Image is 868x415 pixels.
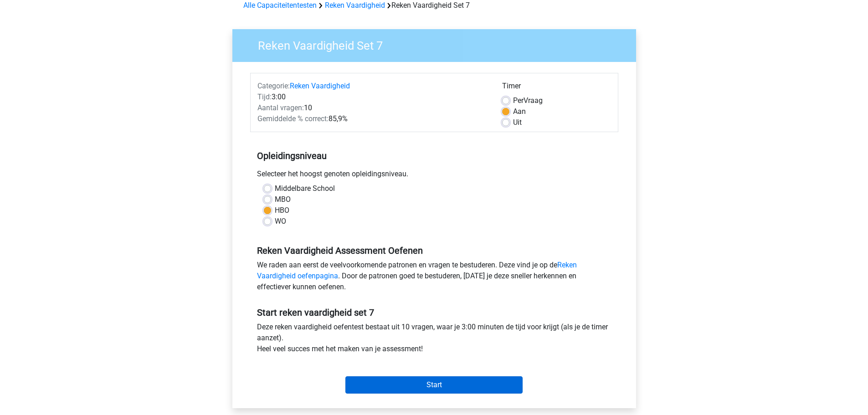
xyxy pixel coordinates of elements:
div: Deze reken vaardigheid oefentest bestaat uit 10 vragen, waar je 3:00 minuten de tijd voor krijgt ... [250,322,618,358]
div: We raden aan eerst de veelvoorkomende patronen en vragen te bestuderen. Deze vind je op de . Door... [250,260,618,296]
a: Reken Vaardigheid [325,1,385,10]
input: Start [345,376,523,394]
h5: Opleidingsniveau [257,147,611,165]
label: Aan [513,106,526,117]
a: Reken Vaardigheid [290,82,350,90]
h5: Reken Vaardigheid Assessment Oefenen [257,245,611,256]
h3: Reken Vaardigheid Set 7 [247,35,629,53]
a: Alle Capaciteitentesten [243,1,317,10]
span: Gemiddelde % correct: [257,114,329,123]
div: 85,9% [251,113,495,124]
span: Per [513,96,524,105]
label: HBO [275,205,289,216]
div: 3:00 [251,92,495,102]
span: Tijd: [257,92,272,101]
span: Aantal vragen: [257,103,304,112]
span: Categorie: [257,82,290,90]
label: MBO [275,194,291,205]
label: WO [275,216,286,227]
div: Timer [502,81,611,95]
label: Vraag [513,95,543,106]
h5: Start reken vaardigheid set 7 [257,307,611,318]
div: Selecteer het hoogst genoten opleidingsniveau. [250,169,618,183]
label: Middelbare School [275,183,335,194]
label: Uit [513,117,522,128]
div: 10 [251,102,495,113]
